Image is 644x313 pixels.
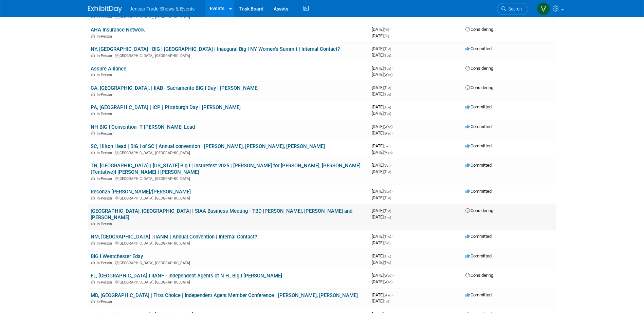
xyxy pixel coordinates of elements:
span: (Mon) [384,151,392,154]
a: Assure Alliance [91,66,126,72]
span: In-Person [97,299,114,304]
span: [DATE] [372,234,393,239]
a: Recon25 [PERSON_NAME]/[PERSON_NAME] [91,189,191,195]
a: MD, [GEOGRAPHIC_DATA] | First Choice | Independent Agent Member Conference | [PERSON_NAME], [PERS... [91,292,358,298]
span: In-Person [97,176,114,181]
div: [GEOGRAPHIC_DATA], [GEOGRAPHIC_DATA] [91,53,366,58]
span: [DATE] [372,292,394,297]
span: [DATE] [372,163,392,168]
span: Committed [465,253,492,258]
span: Considering [465,66,493,71]
span: [DATE] [372,111,391,116]
span: (Fri) [384,299,389,303]
span: In-Person [97,222,114,226]
span: [DATE] [372,66,393,71]
span: Considering [465,27,493,32]
span: - [392,189,393,194]
span: - [392,66,393,71]
a: NM, [GEOGRAPHIC_DATA] | IIANM | Annual Convention | Internal Contact? [91,234,257,240]
span: [DATE] [372,240,390,245]
div: [GEOGRAPHIC_DATA], [GEOGRAPHIC_DATA] [91,150,366,155]
span: [DATE] [372,195,391,200]
span: Committed [465,234,492,239]
span: In-Person [97,34,114,39]
span: [DATE] [372,124,394,129]
img: In-Person Event [91,222,95,225]
span: (Sat) [384,144,390,148]
img: In-Person Event [91,92,95,96]
span: - [392,85,393,90]
span: (Thu) [384,261,391,265]
span: Jencap Trade Shows & Events [130,6,195,12]
span: - [393,124,394,129]
span: [DATE] [372,33,389,38]
span: In-Person [97,73,114,77]
img: In-Person Event [91,280,95,284]
span: (Fri) [384,28,389,32]
span: - [392,234,393,239]
span: [DATE] [372,104,393,109]
span: (Sat) [384,241,390,245]
span: [DATE] [372,91,391,97]
span: In-Person [97,112,114,116]
span: (Tue) [384,170,391,174]
span: In-Person [97,131,114,136]
img: In-Person Event [91,54,95,57]
span: Considering [465,208,493,213]
span: [DATE] [372,273,394,278]
span: [DATE] [372,150,392,155]
div: [GEOGRAPHIC_DATA], [GEOGRAPHIC_DATA] [91,260,366,265]
span: (Tue) [384,67,391,70]
span: In-Person [97,241,114,246]
span: - [391,143,392,148]
span: Committed [465,189,492,194]
a: Search [497,3,528,15]
img: In-Person Event [91,196,95,200]
span: [DATE] [372,189,393,194]
img: In-Person Event [91,299,95,303]
span: [DATE] [372,214,391,220]
span: (Tue) [384,54,391,57]
span: [DATE] [372,85,393,90]
span: (Thu) [384,235,391,238]
div: [GEOGRAPHIC_DATA], [GEOGRAPHIC_DATA] [91,279,366,285]
span: - [393,292,394,297]
span: [DATE] [372,46,393,51]
span: (Wed) [384,125,392,129]
img: In-Person Event [91,34,95,38]
a: NH BIG I Convention- T [PERSON_NAME] Lead [91,124,195,130]
span: (Tue) [384,86,391,90]
span: [DATE] [372,143,392,148]
span: Committed [465,292,492,297]
span: - [392,208,393,213]
span: [DATE] [372,130,392,135]
span: - [391,163,392,168]
span: - [392,253,393,258]
span: [DATE] [372,53,391,58]
span: (Tue) [384,209,391,213]
span: (Tue) [384,47,391,51]
span: - [392,46,393,51]
a: TN, [GEOGRAPHIC_DATA] | [US_STATE] Big I | Insurefest 2025 | [PERSON_NAME] for [PERSON_NAME], [PE... [91,163,361,175]
span: Committed [465,163,492,168]
span: - [392,104,393,109]
div: [GEOGRAPHIC_DATA], [GEOGRAPHIC_DATA] [91,240,366,246]
span: (Sun) [384,190,391,193]
span: Committed [465,104,492,109]
span: In-Person [97,92,114,97]
span: [DATE] [372,72,392,77]
img: In-Person Event [91,261,95,264]
div: [GEOGRAPHIC_DATA], [GEOGRAPHIC_DATA] [91,175,366,181]
span: (Tue) [384,112,391,116]
img: In-Person Event [91,73,95,76]
a: SC, Hilton Head | BIG I of SC | Annual convention | [PERSON_NAME], [PERSON_NAME], [PERSON_NAME] [91,143,325,149]
span: Search [506,6,522,12]
span: [DATE] [372,279,392,284]
span: In-Person [97,280,114,285]
span: [DATE] [372,298,389,304]
span: (Sat) [384,164,390,167]
img: ExhibitDay [88,6,122,13]
span: (Tue) [384,105,391,109]
span: (Tue) [384,92,391,96]
span: In-Person [97,151,114,155]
